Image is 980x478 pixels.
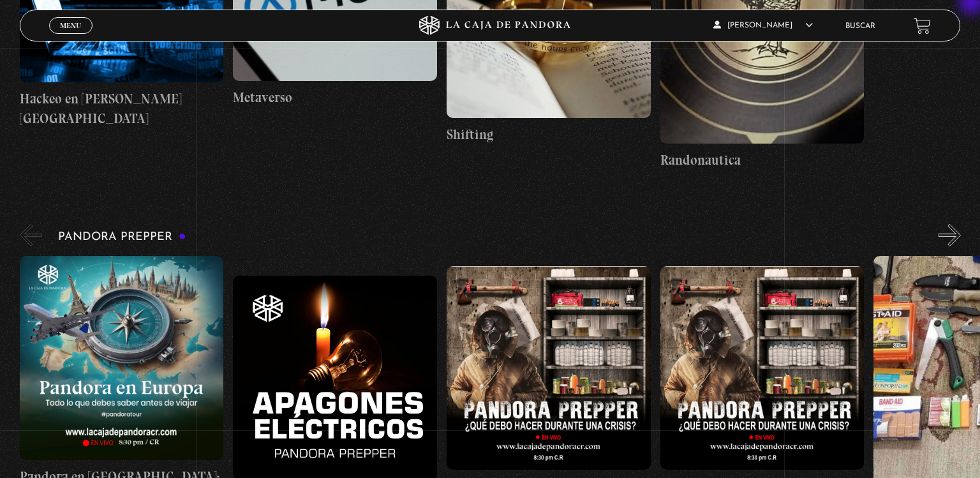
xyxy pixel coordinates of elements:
[447,124,651,145] h4: Shifting
[58,231,186,243] h3: Pandora Prepper
[20,89,224,129] h4: Hackeo en [PERSON_NAME][GEOGRAPHIC_DATA]
[233,87,437,108] h4: Metaverso
[56,33,86,41] span: Cerrar
[713,22,813,29] span: [PERSON_NAME]
[939,224,961,246] button: Next
[845,22,875,30] a: Buscar
[660,150,865,170] h4: Randonautica
[914,17,931,34] a: View your shopping cart
[20,224,42,246] button: Previous
[60,22,81,29] span: Menu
